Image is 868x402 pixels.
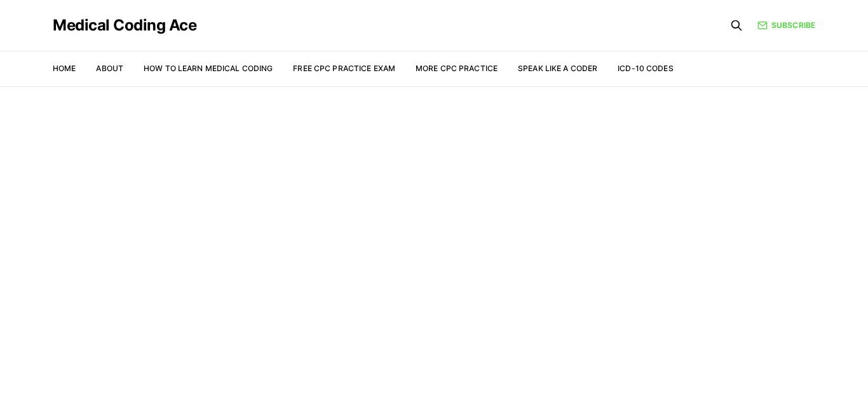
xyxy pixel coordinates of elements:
[53,18,196,33] a: Medical Coding Ace
[293,64,395,73] a: Free CPC Practice Exam
[96,64,123,73] a: About
[518,64,597,73] a: Speak Like a Coder
[618,64,673,73] a: ICD-10 Codes
[757,20,815,31] a: Subscribe
[144,64,273,73] a: How to Learn Medical Coding
[416,64,498,73] a: More CPC Practice
[53,64,76,73] a: Home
